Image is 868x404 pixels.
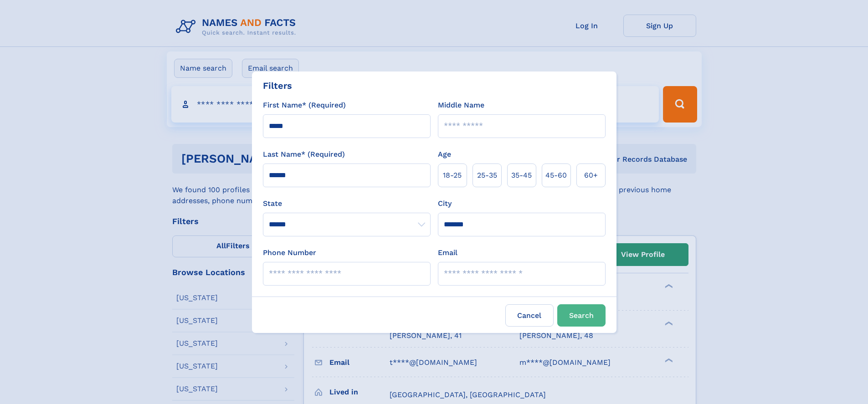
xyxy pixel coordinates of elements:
[511,170,532,181] span: 35‑45
[263,149,345,160] label: Last Name* (Required)
[438,149,451,160] label: Age
[438,100,484,111] label: Middle Name
[438,247,457,258] label: Email
[505,304,554,327] label: Cancel
[263,198,431,209] label: State
[443,170,462,181] span: 18‑25
[263,100,346,111] label: First Name* (Required)
[263,247,316,258] label: Phone Number
[557,304,606,327] button: Search
[477,170,497,181] span: 25‑35
[545,170,567,181] span: 45‑60
[438,198,452,209] label: City
[263,79,292,92] div: Filters
[584,170,598,181] span: 60+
